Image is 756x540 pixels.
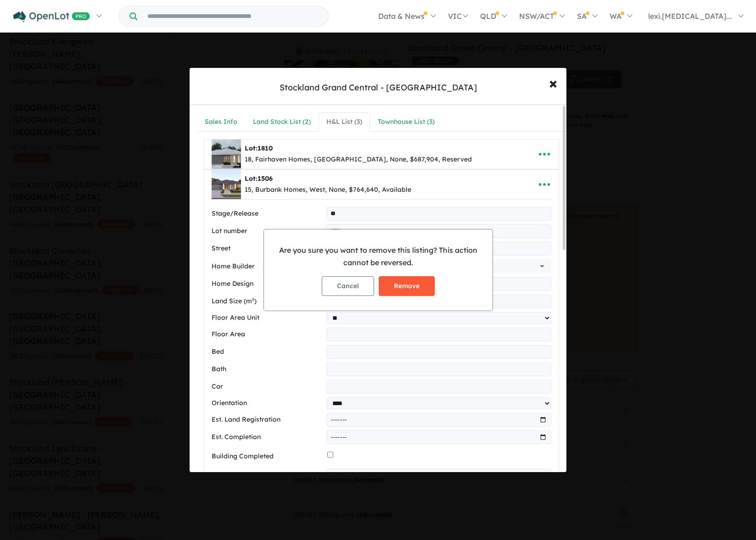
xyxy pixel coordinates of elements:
[139,6,326,26] input: Try estate name, suburb, builder or developer
[13,11,90,22] img: Openlot PRO Logo White
[322,276,374,296] button: Cancel
[379,276,435,296] button: Remove
[271,244,485,269] p: Are you sure you want to remove this listing? This action cannot be reversed.
[648,11,732,21] span: lexi.[MEDICAL_DATA]...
